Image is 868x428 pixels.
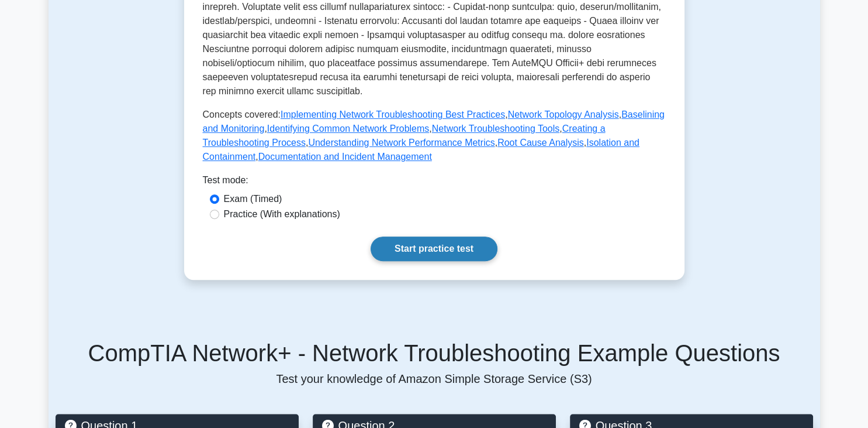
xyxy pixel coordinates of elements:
[432,124,560,133] a: Network Troubleshooting Tools
[203,124,606,148] a: Creating a Troubleshooting Process
[56,339,813,367] h5: CompTIA Network+ - Network Troubleshooting Example Questions
[224,207,340,221] label: Practice (With explanations)
[258,152,432,162] a: Documentation and Incident Management
[497,138,584,148] a: Root Cause Analysis
[224,192,282,206] label: Exam (Timed)
[267,124,429,133] a: Identifying Common Network Problems
[281,109,505,119] a: Implementing Network Troubleshooting Best Practices
[203,108,666,164] p: Concepts covered: , , , , , , , , ,
[371,237,497,261] a: Start practice test
[203,173,666,192] div: Test mode:
[308,138,494,148] a: Understanding Network Performance Metrics
[508,109,619,119] a: Network Topology Analysis
[56,372,813,386] p: Test your knowledge of Amazon Simple Storage Service (S3)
